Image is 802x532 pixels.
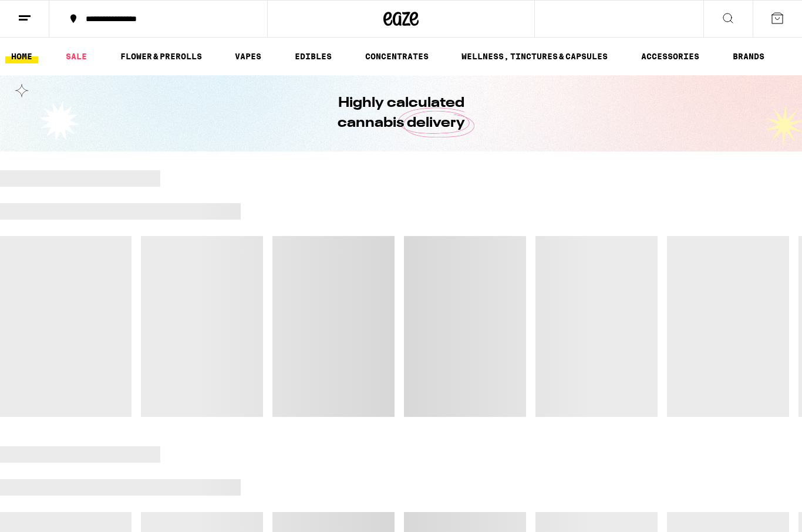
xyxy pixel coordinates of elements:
[60,49,93,63] a: SALE
[304,93,498,133] h1: Highly calculated cannabis delivery
[727,49,770,63] button: BRANDS
[114,49,208,63] a: FLOWER & PREROLLS
[229,49,267,63] a: VAPES
[359,49,434,63] a: CONCENTRATES
[289,49,338,63] a: EDIBLES
[456,49,614,63] a: WELLNESS, TINCTURES & CAPSULES
[635,49,705,63] a: ACCESSORIES
[5,49,38,63] a: HOME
